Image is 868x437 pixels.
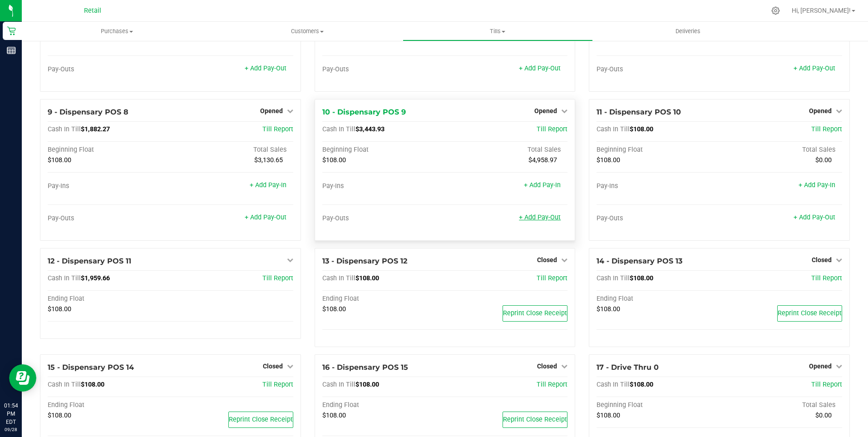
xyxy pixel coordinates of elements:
[809,363,832,370] span: Opened
[245,65,286,72] a: + Add Pay-Out
[170,146,293,154] div: Total Sales
[597,305,620,313] span: $108.00
[322,65,445,74] div: Pay-Outs
[799,181,835,189] a: + Add Pay-In
[4,426,18,433] p: 09/28
[537,256,557,263] span: Closed
[48,412,71,419] span: $108.00
[81,274,110,282] span: $1,959.66
[815,156,832,164] span: $0.00
[212,27,402,35] span: Customers
[212,22,402,41] a: Customers
[262,381,293,388] a: Till Report
[355,381,379,388] span: $108.00
[597,295,719,303] div: Ending Float
[48,257,131,265] span: 12 - Dispensary POS 11
[7,46,16,55] inline-svg: Reports
[322,146,445,154] div: Beginning Float
[22,22,212,41] a: Purchases
[812,256,832,263] span: Closed
[48,146,170,154] div: Beginning Float
[48,108,128,116] span: 9 - Dispensary POS 8
[355,125,385,133] span: $3,443.93
[534,107,557,114] span: Opened
[229,416,293,423] span: Reprint Close Receipt
[597,381,630,388] span: Cash In Till
[403,27,592,35] span: Tills
[503,412,567,428] button: Reprint Close Receipt
[597,257,682,265] span: 14 - Dispensary POS 13
[537,363,557,370] span: Closed
[811,381,842,388] span: Till Report
[503,416,567,423] span: Reprint Close Receipt
[503,309,567,317] span: Reprint Close Receipt
[537,274,567,282] a: Till Report
[663,27,713,35] span: Deliveries
[537,125,567,133] span: Till Report
[48,295,170,303] div: Ending Float
[322,401,445,409] div: Ending Float
[262,125,293,133] a: Till Report
[630,125,653,133] span: $108.00
[322,363,408,372] span: 16 - Dispensary POS 15
[597,156,620,164] span: $108.00
[48,381,81,388] span: Cash In Till
[597,108,681,116] span: 11 - Dispensary POS 10
[48,65,170,74] div: Pay-Outs
[48,214,170,223] div: Pay-Outs
[48,401,170,409] div: Ending Float
[597,182,719,190] div: Pay-Ins
[81,381,104,388] span: $108.00
[593,22,783,41] a: Deliveries
[778,309,842,317] span: Reprint Close Receipt
[250,181,286,189] a: + Add Pay-In
[7,26,16,35] inline-svg: Retail
[48,363,134,372] span: 15 - Dispensary POS 14
[48,274,81,282] span: Cash In Till
[720,146,842,154] div: Total Sales
[811,274,842,282] a: Till Report
[528,156,557,164] span: $4,958.97
[597,146,719,154] div: Beginning Float
[22,27,212,35] span: Purchases
[322,257,407,265] span: 13 - Dispensary POS 12
[254,156,283,164] span: $3,130.65
[445,146,567,154] div: Total Sales
[48,182,170,190] div: Pay-Ins
[48,156,71,164] span: $108.00
[794,65,835,72] a: + Add Pay-Out
[811,125,842,133] a: Till Report
[524,181,561,189] a: + Add Pay-In
[597,412,620,419] span: $108.00
[9,364,36,392] iframe: Resource center
[48,305,71,313] span: $108.00
[597,363,659,372] span: 17 - Drive Thru 0
[322,412,346,419] span: $108.00
[228,412,293,428] button: Reprint Close Receipt
[84,7,101,15] span: Retail
[537,381,567,388] a: Till Report
[597,274,630,282] span: Cash In Till
[503,305,567,322] button: Reprint Close Receipt
[815,412,832,419] span: $0.00
[777,305,842,322] button: Reprint Close Receipt
[245,214,286,221] a: + Add Pay-Out
[322,274,355,282] span: Cash In Till
[403,22,593,41] a: Tills
[630,381,653,388] span: $108.00
[519,214,561,221] a: + Add Pay-Out
[260,107,283,114] span: Opened
[770,6,781,15] div: Manage settings
[630,274,653,282] span: $108.00
[597,214,719,223] div: Pay-Outs
[322,108,406,116] span: 10 - Dispensary POS 9
[792,7,851,14] span: Hi, [PERSON_NAME]!
[262,274,293,282] a: Till Report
